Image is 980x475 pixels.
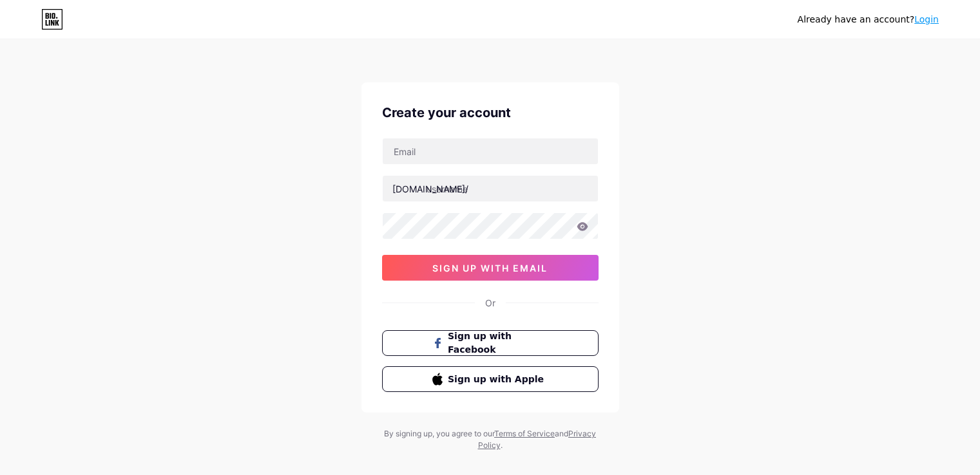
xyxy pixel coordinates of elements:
button: sign up with email [382,255,599,281]
button: Sign up with Apple [382,366,599,392]
div: By signing up, you agree to our and . [381,428,600,451]
span: Sign up with Apple [448,373,548,386]
div: [DOMAIN_NAME]/ [392,182,468,196]
span: sign up with email [432,263,548,274]
button: Sign up with Facebook [382,330,599,356]
div: Or [485,296,495,310]
div: Create your account [382,103,599,122]
div: Already have an account? [798,13,939,26]
span: Sign up with Facebook [448,330,548,357]
a: Login [914,14,939,24]
input: username [383,176,598,201]
a: Terms of Service [494,429,555,438]
input: Email [383,138,598,164]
